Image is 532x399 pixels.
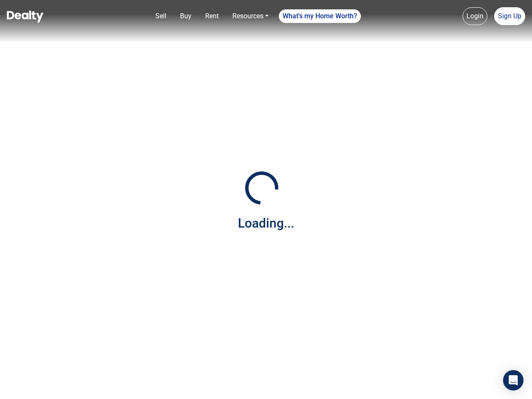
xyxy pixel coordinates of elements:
iframe: BigID CMP Widget [4,373,30,399]
a: Sign Up [494,7,525,25]
a: Resources [229,8,272,25]
div: Open Intercom Messenger [503,370,523,390]
a: Rent [202,8,222,25]
a: What's my Home Worth? [279,9,361,23]
img: Dealty - Buy, Sell & Rent Homes [7,11,43,23]
img: Loading [240,167,283,209]
a: Buy [177,8,195,25]
a: Login [463,7,487,25]
div: Loading... [238,214,294,233]
a: Sell [152,8,170,25]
